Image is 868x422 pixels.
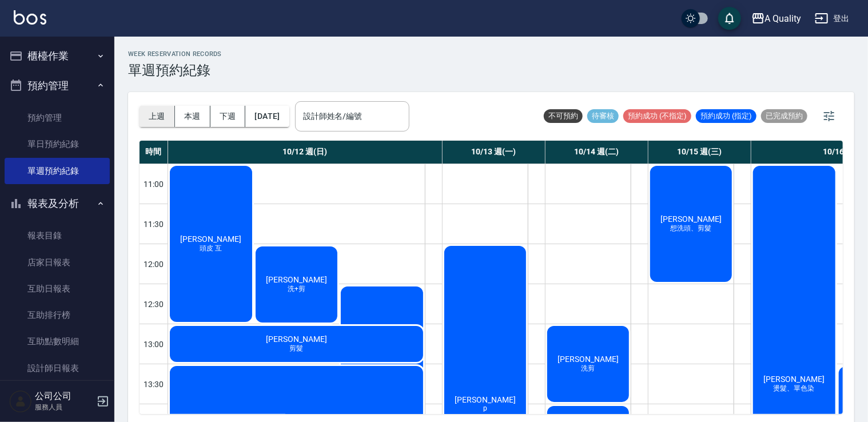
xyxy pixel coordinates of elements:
h3: 單週預約紀錄 [128,62,222,78]
div: 10/13 週(一) [443,141,546,164]
span: [PERSON_NAME] [761,375,827,384]
span: [PERSON_NAME] [264,275,329,284]
span: 已完成預約 [761,111,807,121]
span: [PERSON_NAME] [658,214,724,224]
div: A Quality [765,11,802,26]
a: 預約管理 [5,105,110,131]
div: 10/15 週(三) [648,141,751,164]
span: [PERSON_NAME] [264,335,329,344]
button: 下週 [210,106,246,127]
a: 互助排行榜 [5,302,110,328]
span: 預約成功 (指定) [696,111,756,121]
a: 互助日報表 [5,276,110,302]
h5: 公司公司 [35,391,93,402]
div: 13:30 [140,364,168,404]
button: 本週 [175,106,210,127]
img: Person [9,390,32,413]
div: 12:00 [140,244,168,284]
span: 洗剪 [579,364,598,373]
span: 預約成功 (不指定) [623,111,691,121]
span: 燙髮、單色染 [771,384,817,393]
div: 11:00 [140,164,168,204]
h2: WEEK RESERVATION RECORDS [128,50,222,58]
button: 登出 [810,8,854,29]
p: 服務人員 [35,402,93,412]
a: 單週預約紀錄 [5,158,110,184]
a: 互助點數明細 [5,328,110,355]
button: save [718,7,741,30]
span: 頭皮 互 [197,244,224,253]
a: 單日預約紀錄 [5,131,110,157]
div: 時間 [140,141,168,164]
div: 13:00 [140,324,168,364]
div: 10/14 週(二) [546,141,648,164]
div: 11:30 [140,204,168,244]
button: [DATE] [245,106,289,127]
span: 待審核 [587,111,619,121]
span: [PERSON_NAME] [452,395,518,404]
span: [PERSON_NAME] [555,355,621,364]
button: 預約管理 [5,71,110,101]
span: 想洗頭、剪髮 [668,224,714,233]
button: 櫃檯作業 [5,41,110,71]
div: 12:30 [140,284,168,324]
button: A Quality [747,7,806,30]
img: Logo [14,10,46,25]
span: 不可預約 [544,111,583,121]
button: 報表及分析 [5,189,110,218]
span: 洗+剪 [285,284,308,294]
a: 報表目錄 [5,222,110,249]
button: 上週 [140,106,175,127]
span: [PERSON_NAME] [178,234,244,244]
span: 剪髮 [288,344,306,353]
div: 10/12 週(日) [168,141,443,164]
span: p [481,404,489,412]
a: 設計師日報表 [5,355,110,381]
a: 店家日報表 [5,249,110,276]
